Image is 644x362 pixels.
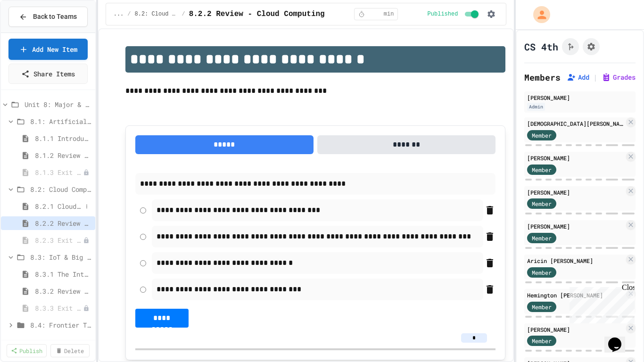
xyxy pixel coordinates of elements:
span: ... [114,10,124,18]
span: 8.2.2 Review - Cloud Computing [35,218,91,228]
span: 8.2.3 Exit Activity - Cloud Service Detective [35,235,83,245]
span: 8.1.2 Review - Introduction to Artificial Intelligence [35,150,91,160]
div: Unpublished [83,169,90,176]
span: Member [532,303,552,311]
a: Share Items [8,64,88,84]
span: Member [532,165,552,174]
div: Admin [527,103,545,111]
span: 8.2.1 Cloud Computing: Transforming the Digital World [35,201,82,211]
button: Add [567,73,589,82]
span: Member [532,337,552,345]
span: 8.3.2 Review - The Internet of Things and Big Data [35,286,91,296]
span: 8.3: IoT & Big Data [30,252,91,262]
div: [PERSON_NAME] [527,154,624,162]
div: My Account [523,4,553,25]
span: Back to Teams [33,12,77,22]
div: Hemington [PERSON_NAME] [527,291,624,299]
span: 8.3.3 Exit Activity - IoT Data Detective Challenge [35,303,83,313]
div: [PERSON_NAME] [527,325,624,334]
div: Unpublished [83,237,90,244]
a: Delete [50,344,90,357]
h1: CS 4th [524,40,558,53]
span: 8.2.2 Review - Cloud Computing [189,8,325,20]
a: Publish [7,344,47,357]
a: Add New Item [8,39,88,60]
span: 8.2: Cloud Computing [30,184,91,194]
button: More options [82,202,91,211]
span: 8.1.1 Introduction to Artificial Intelligence [35,133,91,143]
h2: Members [524,71,561,84]
div: [PERSON_NAME] [527,188,624,197]
button: Back to Teams [8,7,88,27]
span: Member [532,234,552,242]
span: | [593,72,598,83]
span: / [127,10,131,18]
span: 8.4: Frontier Tech Spotlight [30,320,91,330]
div: Content is published and visible to students [428,8,481,20]
span: min [384,10,394,18]
iframe: chat widget [604,324,635,353]
div: [PERSON_NAME] [527,222,624,230]
span: / [182,10,185,18]
div: Unpublished [83,305,90,312]
span: Published [428,10,458,18]
button: Click to see fork details [562,38,579,55]
span: 8.1.3 Exit Activity - AI Detective [35,167,83,177]
div: [DEMOGRAPHIC_DATA][PERSON_NAME] [527,119,624,128]
div: Aricin [PERSON_NAME] [527,256,624,265]
span: 8.2: Cloud Computing [135,10,178,18]
div: Chat with us now!Close [4,4,65,60]
span: Member [532,199,552,208]
div: [PERSON_NAME] [527,93,633,102]
span: 8.3.1 The Internet of Things and Big Data: Our Connected Digital World [35,269,91,279]
span: Member [532,131,552,140]
span: 8.1: Artificial Intelligence Basics [30,116,91,126]
iframe: chat widget [566,283,635,323]
span: Member [532,268,552,277]
span: Unit 8: Major & Emerging Technologies [25,99,91,109]
button: Assignment Settings [583,38,600,55]
button: Grades [602,73,636,82]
